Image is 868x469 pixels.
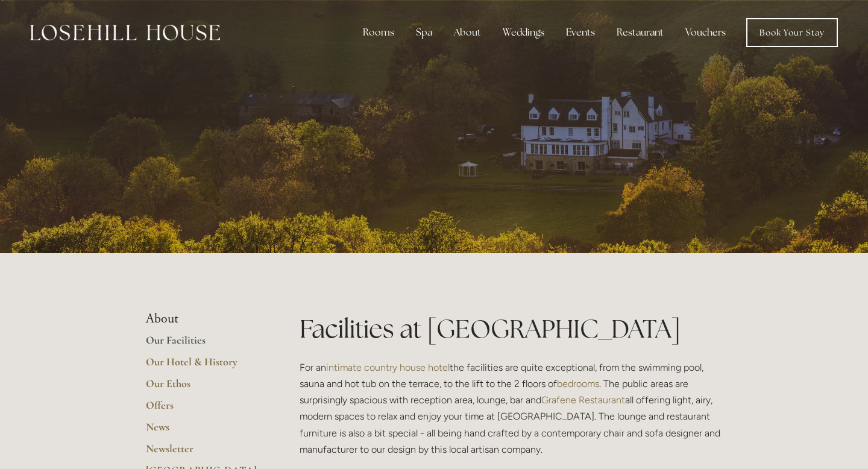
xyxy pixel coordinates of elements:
[146,355,261,377] a: Our Hotel & History
[146,311,261,327] li: About
[300,359,722,458] p: For an the facilities are quite exceptional, from the swimming pool, sauna and hot tub on the ter...
[541,394,625,406] a: Grafene Restaurant
[676,20,735,45] a: Vouchers
[607,20,673,45] div: Restaurant
[746,18,838,47] a: Book Your Stay
[146,398,261,420] a: Offers
[146,420,261,442] a: News
[146,333,261,355] a: Our Facilities
[406,20,442,45] div: Spa
[146,377,261,398] a: Our Ethos
[30,25,220,40] img: Losehill House
[557,378,599,389] a: bedrooms
[493,20,554,45] div: Weddings
[300,311,722,347] h1: Facilities at [GEOGRAPHIC_DATA]
[353,20,404,45] div: Rooms
[556,20,605,45] div: Events
[444,20,491,45] div: About
[326,362,450,373] a: intimate country house hotel
[146,442,261,464] a: Newsletter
